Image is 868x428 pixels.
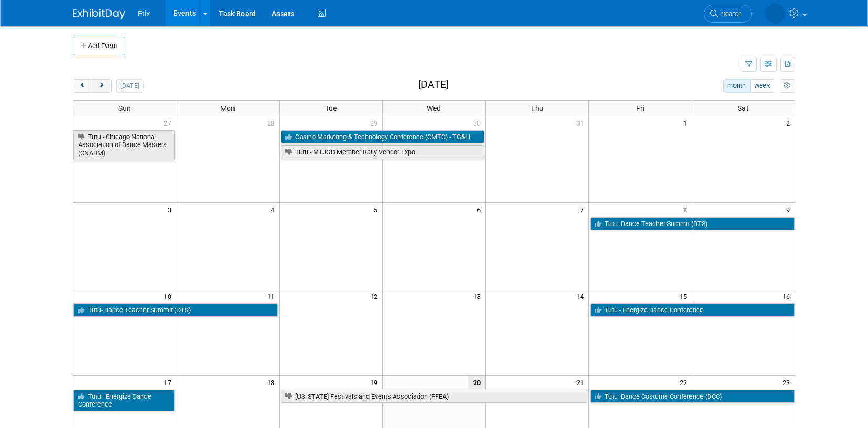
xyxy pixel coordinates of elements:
[418,79,449,91] h2: [DATE]
[163,116,176,129] span: 27
[590,303,795,317] a: Tutu - Energize Dance Conference
[723,79,751,93] button: month
[575,289,588,302] span: 14
[476,203,485,216] span: 6
[531,104,543,112] span: Thu
[118,104,131,112] span: Sun
[678,289,692,302] span: 15
[427,104,441,112] span: Wed
[718,10,742,18] span: Search
[472,116,485,129] span: 30
[266,116,279,129] span: 28
[468,376,485,389] span: 20
[575,116,588,129] span: 31
[325,104,337,112] span: Tue
[785,116,795,129] span: 2
[704,5,752,23] a: Search
[369,289,382,302] span: 12
[784,83,791,89] i: Personalize Calendar
[590,390,795,403] a: Tutu- Dance Costume Conference (DCC)
[73,390,175,411] a: Tutu - Energize Dance Conference
[575,376,588,389] span: 21
[270,203,279,216] span: 4
[369,376,382,389] span: 19
[163,289,176,302] span: 10
[369,116,382,129] span: 29
[682,116,692,129] span: 1
[73,130,175,160] a: Tutu - Chicago National Association of Dance Masters (CNADM)
[73,79,92,93] button: prev
[163,376,176,389] span: 17
[281,145,484,159] a: Tutu - MTJGD Member Rally Vendor Expo
[579,203,588,216] span: 7
[678,376,692,389] span: 22
[373,203,382,216] span: 5
[738,104,749,112] span: Sat
[780,79,795,93] button: myCustomButton
[636,104,644,112] span: Fri
[166,203,176,216] span: 3
[266,289,279,302] span: 11
[682,203,692,216] span: 8
[92,79,111,93] button: next
[73,37,125,55] button: Add Event
[281,130,484,144] a: Casino Marketing & Technology Conference (CMTC) - TG&H
[220,104,235,112] span: Mon
[472,289,485,302] span: 13
[73,9,125,19] img: ExhibitDay
[281,390,587,403] a: [US_STATE] Festivals and Events Association (FFEA)
[116,79,144,93] button: [DATE]
[785,203,795,216] span: 9
[750,79,774,93] button: week
[266,376,279,389] span: 18
[782,289,795,302] span: 16
[765,4,785,24] img: Paige Redden
[138,9,150,18] span: Etix
[590,217,795,231] a: Tutu- Dance Teacher Summit (DTS)
[73,303,278,317] a: Tutu- Dance Teacher Summit (DTS)
[782,376,795,389] span: 23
